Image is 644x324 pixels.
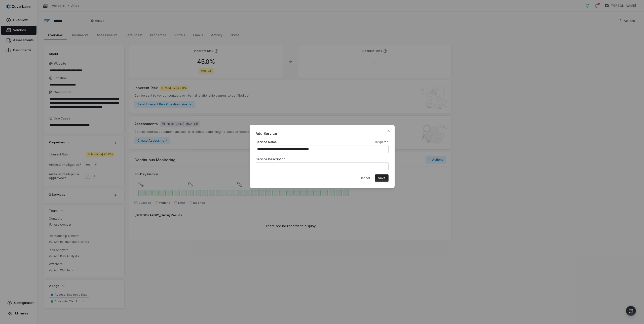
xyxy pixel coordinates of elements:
[357,174,373,182] button: Cancel
[256,140,389,144] label: Service Name
[256,157,389,161] label: Service Description
[375,174,389,182] button: Save
[375,140,389,144] span: Required
[256,131,389,136] span: Add Service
